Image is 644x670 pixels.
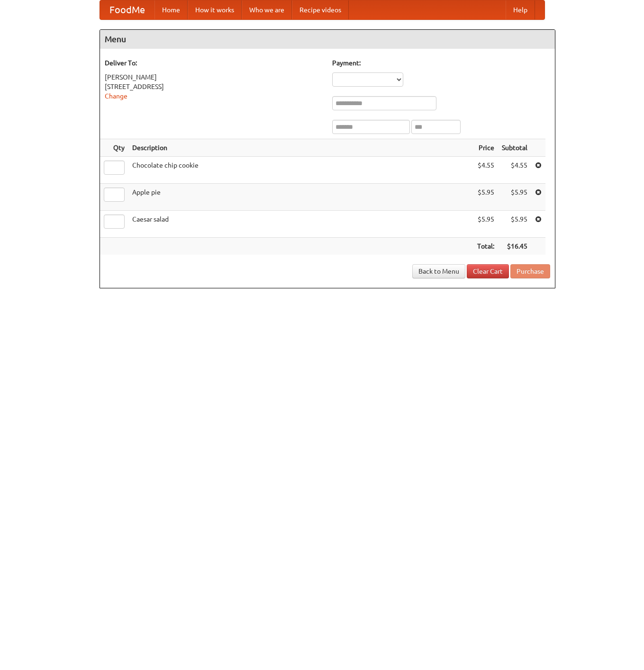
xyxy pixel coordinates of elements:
[412,264,465,278] a: Back to Menu
[473,157,498,184] td: $4.55
[100,30,555,49] h4: Menu
[128,184,473,211] td: Apple pie
[105,92,127,100] a: Change
[128,157,473,184] td: Chocolate chip cookie
[332,58,550,68] h5: Payment:
[498,211,531,238] td: $5.95
[473,184,498,211] td: $5.95
[100,0,154,19] a: FoodMe
[473,139,498,157] th: Price
[292,0,349,19] a: Recipe videos
[498,157,531,184] td: $4.55
[100,139,128,157] th: Qty
[128,211,473,238] td: Caesar salad
[188,0,242,19] a: How it works
[498,238,531,255] th: $16.45
[506,0,535,19] a: Help
[128,139,473,157] th: Description
[105,72,323,82] div: [PERSON_NAME]
[242,0,292,19] a: Who we are
[154,0,188,19] a: Home
[498,139,531,157] th: Subtotal
[510,264,550,278] button: Purchase
[473,211,498,238] td: $5.95
[498,184,531,211] td: $5.95
[473,238,498,255] th: Total:
[467,264,509,278] a: Clear Cart
[105,58,323,68] h5: Deliver To:
[105,82,323,91] div: [STREET_ADDRESS]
